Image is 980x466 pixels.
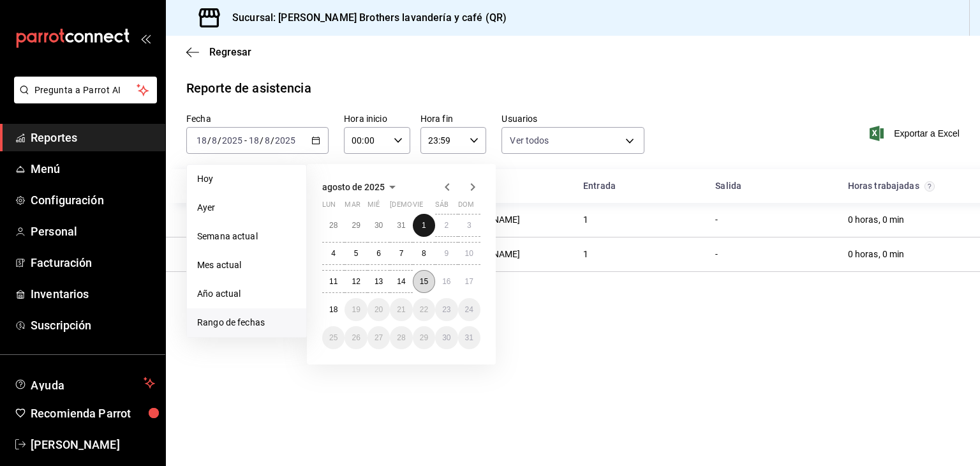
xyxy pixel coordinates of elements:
span: Ver todos [510,134,549,147]
h3: Sucursal: [PERSON_NAME] Brothers lavandería y café (QR) [222,10,507,26]
button: 8 de agosto de 2025 [413,242,435,265]
button: 3 de agosto de 2025 [458,214,480,237]
abbr: 12 de agosto de 2025 [352,277,360,286]
button: 17 de agosto de 2025 [458,270,480,293]
span: Facturación [31,254,155,271]
div: HeadCell [176,174,441,198]
abbr: 31 de agosto de 2025 [465,333,473,342]
abbr: 24 de agosto de 2025 [465,305,473,314]
input: -- [264,135,271,146]
abbr: 20 de agosto de 2025 [375,305,383,314]
span: Ayuda [31,375,138,391]
div: Container [166,169,980,272]
span: / [260,135,264,146]
div: Cell [838,243,915,266]
label: Fecha [186,114,329,123]
abbr: 27 de agosto de 2025 [375,333,383,342]
abbr: 15 de agosto de 2025 [420,277,428,286]
abbr: 29 de agosto de 2025 [420,333,428,342]
abbr: 18 de agosto de 2025 [329,305,338,314]
span: Inventarios [31,285,155,303]
div: Reporte de asistencia [186,79,311,98]
span: Recomienda Parrot [31,405,155,422]
button: Pregunta a Parrot AI [14,77,157,103]
abbr: 13 de agosto de 2025 [375,277,383,286]
button: 2 de agosto de 2025 [435,214,457,237]
abbr: 5 de agosto de 2025 [354,249,359,258]
button: 27 de agosto de 2025 [367,326,390,349]
span: Pregunta a Parrot AI [34,84,137,97]
span: Regresar [209,46,251,58]
div: Cell [176,243,280,266]
abbr: 30 de agosto de 2025 [442,333,450,342]
button: 16 de agosto de 2025 [435,270,457,293]
input: ---- [274,135,296,146]
span: Ayer [197,201,296,214]
abbr: martes [345,200,360,214]
abbr: 28 de julio de 2025 [329,221,338,230]
input: -- [248,135,260,146]
button: 20 de agosto de 2025 [367,298,390,321]
abbr: miércoles [367,200,380,214]
abbr: 4 de agosto de 2025 [331,249,336,258]
button: 10 de agosto de 2025 [458,242,480,265]
span: [PERSON_NAME] [31,436,155,453]
div: Cell [573,243,598,266]
abbr: 22 de agosto de 2025 [420,305,428,314]
div: HeadCell [705,174,837,198]
span: Menú [31,160,155,177]
span: Mes actual [197,259,296,272]
label: Hora fin [420,114,487,123]
span: / [271,135,274,146]
abbr: 9 de agosto de 2025 [444,249,449,258]
span: / [207,135,211,146]
button: 31 de julio de 2025 [390,214,412,237]
a: Pregunta a Parrot AI [9,93,157,106]
button: 11 de agosto de 2025 [322,270,345,293]
label: Usuarios [501,114,644,123]
button: 25 de agosto de 2025 [322,326,345,349]
abbr: 6 de agosto de 2025 [376,249,381,258]
button: 22 de agosto de 2025 [413,298,435,321]
abbr: viernes [413,200,423,214]
button: 7 de agosto de 2025 [390,242,412,265]
abbr: 29 de julio de 2025 [352,221,360,230]
span: - [244,135,247,146]
button: open_drawer_menu [140,33,151,43]
abbr: domingo [458,200,474,214]
abbr: 16 de agosto de 2025 [442,277,450,286]
div: Head [166,169,980,203]
abbr: 30 de julio de 2025 [375,221,383,230]
abbr: 21 de agosto de 2025 [397,305,405,314]
button: 29 de julio de 2025 [345,214,367,237]
div: Row [166,203,980,237]
abbr: 23 de agosto de 2025 [442,305,450,314]
button: 23 de agosto de 2025 [435,298,457,321]
input: ---- [221,135,243,146]
abbr: 31 de julio de 2025 [397,221,405,230]
abbr: sábado [435,200,449,214]
button: 19 de agosto de 2025 [345,298,367,321]
div: Cell [176,208,280,232]
input: -- [211,135,218,146]
abbr: lunes [322,200,336,214]
abbr: 11 de agosto de 2025 [329,277,338,286]
button: agosto de 2025 [322,179,400,195]
button: 14 de agosto de 2025 [390,270,412,293]
button: 13 de agosto de 2025 [367,270,390,293]
button: 29 de agosto de 2025 [413,326,435,349]
span: Rango de fechas [197,316,296,329]
abbr: 3 de agosto de 2025 [467,221,471,230]
div: Cell [838,208,915,232]
abbr: 7 de agosto de 2025 [399,249,404,258]
abbr: jueves [390,200,465,214]
button: 28 de agosto de 2025 [390,326,412,349]
abbr: 26 de agosto de 2025 [352,333,360,342]
input: -- [196,135,207,146]
abbr: 14 de agosto de 2025 [397,277,405,286]
span: agosto de 2025 [322,182,385,192]
span: Semana actual [197,230,296,243]
span: / [218,135,221,146]
button: 15 de agosto de 2025 [413,270,435,293]
button: 4 de agosto de 2025 [322,242,345,265]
